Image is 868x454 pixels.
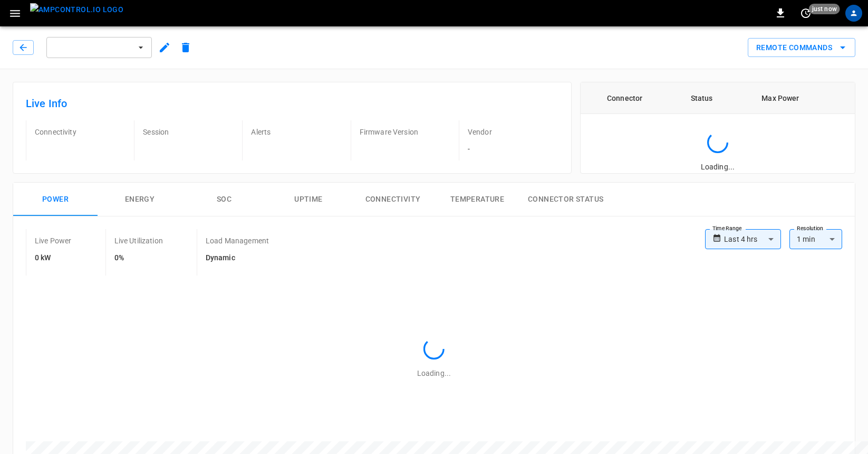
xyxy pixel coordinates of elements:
[114,235,163,246] p: Live Utilization
[360,127,450,137] p: Firmware Version
[845,5,862,22] div: profile-icon
[351,183,435,216] button: Connectivity
[789,229,842,249] div: 1 min
[712,224,742,233] label: Time Range
[748,38,855,58] div: remote commands options
[581,82,669,114] th: Connector
[266,183,351,216] button: Uptime
[35,235,72,246] p: Live Power
[519,183,612,216] button: Connector Status
[797,5,814,22] button: set refresh interval
[98,183,182,216] button: Energy
[748,38,855,58] button: Remote Commands
[35,127,126,137] p: Connectivity
[35,252,72,264] h6: 0 kW
[206,252,269,264] h6: Dynamic
[669,82,735,114] th: Status
[182,183,266,216] button: SOC
[468,144,558,154] p: -
[701,163,735,171] span: Loading...
[417,369,451,377] span: Loading...
[724,229,781,249] div: Last 4 hrs
[30,3,123,16] img: ampcontrol.io logo
[13,183,98,216] button: Power
[251,127,342,137] p: Alerts
[114,252,163,264] h6: 0%
[26,95,558,112] h6: Live Info
[581,82,855,114] table: connector table
[435,183,519,216] button: Temperature
[809,4,840,14] span: just now
[206,235,269,246] p: Load Management
[143,127,234,137] p: Session
[468,127,558,137] p: Vendor
[797,224,823,233] label: Resolution
[735,82,826,114] th: Max Power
